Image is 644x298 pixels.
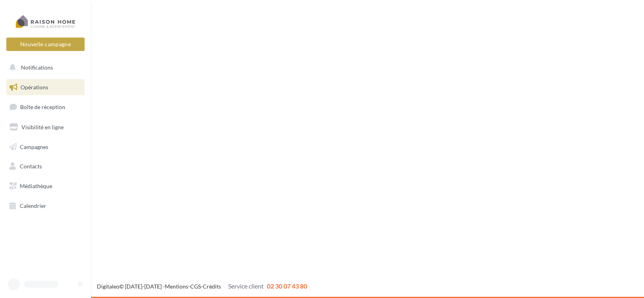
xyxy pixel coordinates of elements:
a: Médiathèque [5,178,86,194]
span: Contacts [20,163,42,170]
span: Visibilité en ligne [21,124,64,130]
a: CGS [190,283,201,290]
a: Mentions [165,283,188,290]
span: Notifications [21,64,53,71]
a: Visibilité en ligne [5,119,86,136]
a: Crédits [203,283,221,290]
a: Opérations [5,79,86,96]
span: 02 30 07 43 80 [267,282,307,290]
a: Calendrier [5,198,86,214]
a: Digitaleo [97,283,119,290]
span: Service client [228,282,264,290]
span: Boîte de réception [20,104,65,110]
span: © [DATE]-[DATE] - - - [97,283,307,290]
a: Campagnes [5,139,86,155]
span: Opérations [21,84,48,91]
button: Nouvelle campagne [6,38,85,51]
a: Contacts [5,158,86,175]
span: Médiathèque [20,183,52,189]
button: Notifications [5,59,83,76]
span: Calendrier [20,202,46,209]
span: Campagnes [20,143,48,150]
a: Boîte de réception [5,98,86,115]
